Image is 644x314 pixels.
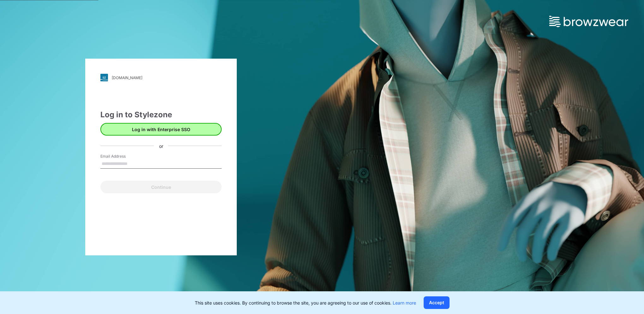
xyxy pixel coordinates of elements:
button: Log in with Enterprise SSO [100,123,222,136]
img: svg+xml;base64,PHN2ZyB3aWR0aD0iMjgiIGhlaWdodD0iMjgiIHZpZXdCb3g9IjAgMCAyOCAyOCIgZmlsbD0ibm9uZSIgeG... [100,74,108,81]
button: Accept [424,296,450,309]
div: Log in to Stylezone [100,109,222,120]
label: Email Address [100,154,145,159]
a: [DOMAIN_NAME] [100,74,222,81]
img: browzwear-logo.73288ffb.svg [549,16,628,27]
div: or [154,142,168,149]
a: Learn more [393,300,416,305]
p: This site uses cookies. By continuing to browse the site, you are agreeing to our use of cookies. [195,299,416,306]
div: [DOMAIN_NAME] [112,75,142,80]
